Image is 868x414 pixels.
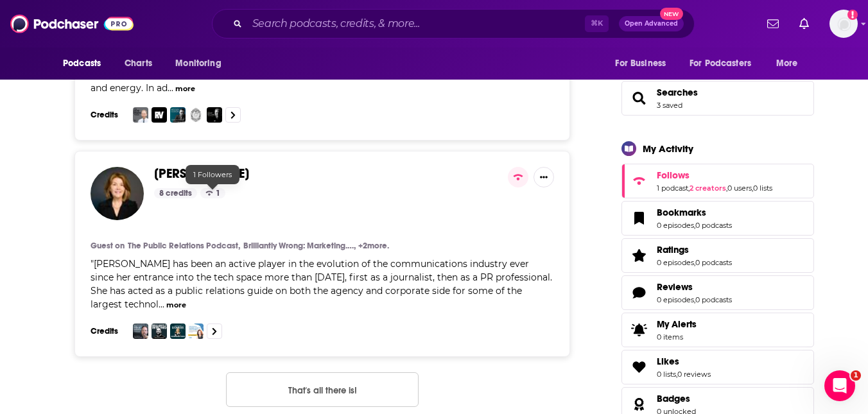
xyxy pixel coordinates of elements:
button: Show profile menu [829,10,858,38]
img: Hidden Forces [170,107,186,123]
a: 0 episodes [657,221,694,230]
a: Badges [626,395,652,413]
a: Likes [626,358,652,376]
a: Reviews [657,281,732,293]
a: 0 podcasts [695,258,732,267]
a: Follows [626,172,652,190]
a: 0 episodes [657,258,694,267]
a: Show notifications dropdown [794,13,814,35]
a: +2more. [358,241,389,251]
img: B2B Influence [188,323,204,339]
span: 1 [851,370,861,381]
div: My Activity [643,142,693,155]
span: , [726,184,727,193]
input: Search podcasts, credits, & more... [247,13,585,34]
a: Searches [657,87,698,98]
iframe: Intercom live chat [824,370,855,401]
span: Podcasts [63,55,101,73]
span: Bookmarks [657,207,706,218]
button: more [175,83,195,94]
img: Razib Khan's Unsupervised Learning [188,107,204,123]
img: Real Vision: Finance & Investing [152,107,167,123]
a: 0 users [727,184,752,193]
a: 2 creators [690,184,726,193]
span: ⌘ K [585,15,609,32]
a: Reviews [626,284,652,302]
div: 1 Followers [186,165,239,184]
span: [PERSON_NAME] has been an active player in the evolution of the communications industry ever sinc... [91,258,552,310]
span: Likes [657,356,679,367]
span: For Podcasters [690,55,751,73]
h4: Guest on [91,241,125,251]
img: The Public Relations Podcast [133,323,148,339]
img: Brilliantly Wrong: Marketing. Creativity. Startups. [152,323,167,339]
a: 0 reviews [677,370,711,379]
button: open menu [166,51,238,76]
span: New [660,8,683,20]
a: Follows [657,169,772,181]
h4: Brilliantly Wrong: Marketing.…, [243,241,356,251]
span: Logged in as hopeksander1 [829,10,858,38]
h3: Credits [91,110,123,120]
button: Nothing here. [226,372,419,407]
span: Bookmarks [621,201,814,236]
a: Likes [657,356,711,367]
img: Podchaser - Follow, Share and Rate Podcasts [10,12,134,36]
button: open menu [767,51,814,76]
a: 0 podcasts [695,295,732,304]
span: Charts [125,55,152,73]
span: , [694,221,695,230]
span: Ratings [657,244,689,255]
a: Brilliantly Wrong: Marketing. Creativity. Startups. [243,241,356,251]
a: Bookmarks [657,207,732,218]
span: ... [159,298,164,310]
span: Ratings [621,238,814,273]
button: Open AdvancedNew [619,16,684,31]
img: The Grant Williams Podcast [207,107,222,123]
a: 0 lists [753,184,772,193]
a: Show notifications dropdown [762,13,784,35]
a: 3 saved [657,101,682,110]
span: " [91,258,552,310]
span: My Alerts [657,318,697,330]
img: Kathleen Lucente [91,167,144,220]
a: 0 lists [657,370,676,379]
a: 0 podcasts [695,221,732,230]
span: Badges [657,393,690,404]
span: Follows [657,169,690,181]
img: User Profile [829,10,858,38]
div: 8 credits [154,188,197,198]
img: The Jacob Shapiro Podcast [133,107,148,123]
a: [PERSON_NAME] [154,167,249,181]
span: Likes [621,350,814,384]
span: For Business [615,55,666,73]
a: The Public Relations Podcast [128,241,240,251]
a: 0 episodes [657,295,694,304]
span: 0 items [657,332,697,341]
span: , [676,370,677,379]
a: Charts [116,51,160,76]
a: Ratings [626,246,652,264]
span: Reviews [621,275,814,310]
div: 1 [200,188,225,198]
a: Ratings [657,244,732,255]
img: Lioness Conversations: Brave Stories of Women Leaders & Female Founders | Women leading with conf... [170,323,186,339]
span: My Alerts [626,321,652,339]
button: open menu [681,51,770,76]
span: More [776,55,798,73]
button: open menu [54,51,117,76]
span: , [688,184,690,193]
span: Follows [621,164,814,198]
div: Search podcasts, credits, & more... [212,9,695,39]
svg: Add a profile image [847,10,858,20]
span: , [694,258,695,267]
a: Searches [626,89,652,107]
span: [PERSON_NAME] [154,166,249,182]
span: Reviews [657,281,693,293]
span: Open Advanced [625,21,678,27]
h3: Credits [91,326,123,336]
a: Bookmarks [626,209,652,227]
button: more [166,300,186,311]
